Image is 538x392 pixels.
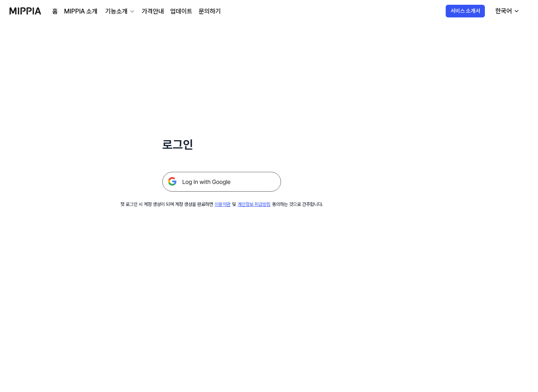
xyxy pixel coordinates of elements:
a: 개인정보 취급방침 [238,202,270,207]
a: MIPPIA 소개 [64,7,97,16]
a: 문의하기 [199,7,221,16]
div: 첫 로그인 시 계정 생성이 되며 계정 생성을 완료하면 및 동의하는 것으로 간주합니다. [120,201,323,208]
h1: 로그인 [162,136,281,153]
button: 기능소개 [104,7,135,16]
button: 한국어 [489,3,525,19]
img: 구글 로그인 버튼 [162,172,281,192]
a: 가격안내 [142,7,164,16]
button: 서비스 소개서 [446,5,485,17]
a: 홈 [52,7,58,16]
a: 업데이트 [170,7,192,16]
a: 이용약관 [215,202,230,207]
div: 한국어 [494,6,513,16]
div: 기능소개 [104,7,129,16]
